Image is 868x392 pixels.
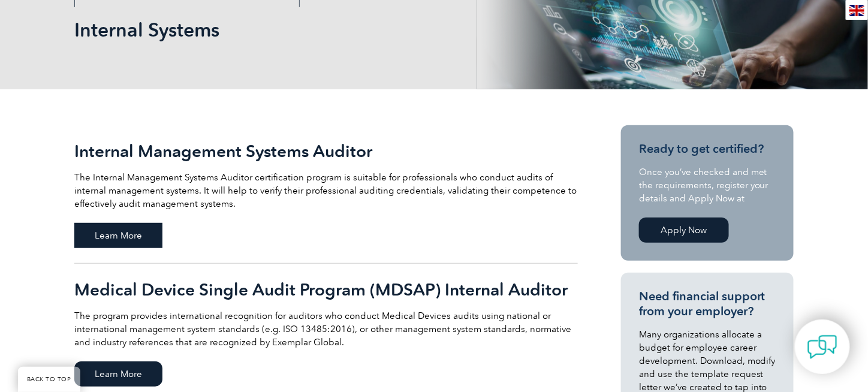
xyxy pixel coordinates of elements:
[74,141,578,161] h2: Internal Management Systems Auditor
[639,289,776,319] h3: Need financial support from your employer?
[74,280,578,299] h2: Medical Device Single Audit Program (MDSAP) Internal Auditor
[74,171,578,210] p: The Internal Management Systems Auditor certification program is suitable for professionals who c...
[74,309,578,349] p: The program provides international recognition for auditors who conduct Medical Devices audits us...
[74,125,578,264] a: Internal Management Systems Auditor The Internal Management Systems Auditor certification program...
[18,367,80,392] a: BACK TO TOP
[639,165,776,205] p: Once you’ve checked and met the requirements, register your details and Apply Now at
[74,18,535,41] h1: Internal Systems
[74,223,162,248] span: Learn More
[807,332,837,362] img: contact-chat.png
[74,361,162,387] span: Learn More
[639,141,776,156] h3: Ready to get certified?
[849,5,864,16] img: en
[639,218,729,243] a: Apply Now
